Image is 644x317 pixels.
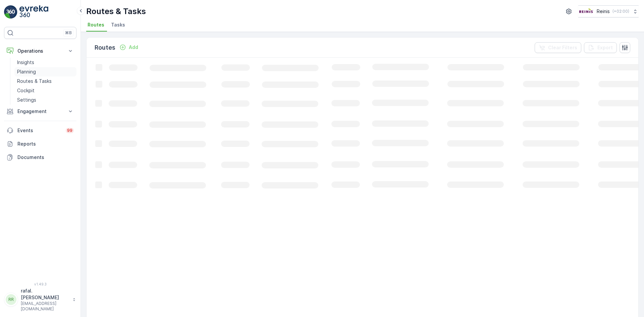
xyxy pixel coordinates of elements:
p: [EMAIL_ADDRESS][DOMAIN_NAME] [21,301,69,312]
a: Routes & Tasks [14,76,76,86]
p: Routes [95,43,115,52]
p: rafal.[PERSON_NAME] [21,287,69,301]
p: Routes & Tasks [17,78,52,85]
button: RRrafal.[PERSON_NAME][EMAIL_ADDRESS][DOMAIN_NAME] [4,287,76,312]
button: Engagement [4,105,76,118]
a: Cockpit [14,86,76,95]
p: Reports [17,141,74,147]
p: Engagement [17,108,63,115]
p: Reinis [597,8,610,15]
p: Insights [17,59,34,66]
p: Cockpit [17,87,35,94]
a: Planning [14,67,76,76]
div: RR [6,294,16,305]
span: v 1.49.3 [4,282,76,286]
a: Events99 [4,124,76,137]
a: Documents [4,151,76,164]
button: Clear Filters [535,42,581,53]
img: logo [4,5,17,19]
p: Events [17,127,62,134]
span: Tasks [111,21,125,28]
p: ( +02:00 ) [612,9,629,14]
p: Planning [17,68,36,75]
p: Routes & Tasks [86,6,146,17]
p: Export [597,44,613,51]
p: Clear Filters [548,44,577,51]
span: Routes [88,21,104,28]
p: Operations [17,48,63,54]
p: ⌘B [65,30,72,36]
a: Insights [14,58,76,67]
p: Add [129,44,138,51]
img: Reinis-Logo-Vrijstaand_Tekengebied-1-copy2_aBO4n7j.png [578,8,594,15]
a: Settings [14,95,76,105]
img: logo_light-DOdMpM7g.png [19,5,48,19]
button: Operations [4,44,76,58]
p: Documents [17,154,74,161]
button: Export [584,42,617,53]
button: Reinis(+02:00) [578,5,639,17]
p: Settings [17,97,36,103]
button: Add [117,43,141,51]
a: Reports [4,137,76,151]
p: 99 [67,128,72,133]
